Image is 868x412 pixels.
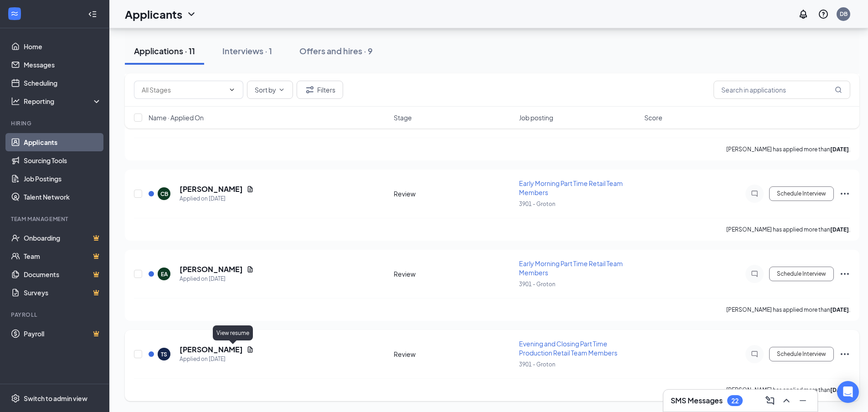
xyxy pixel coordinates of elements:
button: ChevronUp [779,393,794,408]
span: Score [644,113,663,122]
div: Applied on [DATE] [180,355,254,364]
h5: [PERSON_NAME] [180,184,243,194]
a: TeamCrown [24,247,102,265]
div: Offers and hires · 9 [299,45,373,57]
div: Reporting [24,97,102,106]
a: Scheduling [24,74,102,92]
div: Review [394,269,514,278]
svg: Collapse [88,10,97,19]
svg: Document [247,266,254,273]
svg: Settings [11,394,20,403]
a: Talent Network [24,188,102,206]
h1: Applicants [125,6,182,22]
div: Interviews · 1 [222,45,272,57]
h5: [PERSON_NAME] [180,264,243,274]
button: Schedule Interview [769,186,834,201]
svg: ChatInactive [749,270,760,278]
h5: [PERSON_NAME] [180,345,243,355]
button: Sort byChevronDown [247,81,293,99]
div: View resume [213,325,253,340]
div: Open Intercom Messenger [837,381,859,403]
div: Applications · 11 [134,45,195,57]
input: All Stages [142,85,225,95]
button: Schedule Interview [769,267,834,281]
a: Applicants [24,133,102,151]
input: Search in applications [714,81,850,99]
span: Sort by [255,87,276,93]
button: Minimize [796,393,810,408]
div: Review [394,189,514,198]
b: [DATE] [830,386,849,393]
svg: ChevronDown [228,86,236,93]
a: Sourcing Tools [24,151,102,170]
svg: Analysis [11,97,20,106]
a: Job Postings [24,170,102,188]
p: [PERSON_NAME] has applied more than . [726,145,850,153]
svg: MagnifyingGlass [835,86,842,93]
b: [DATE] [830,146,849,153]
div: DB [840,10,847,18]
span: 3901 - Groton [519,281,555,288]
svg: ChevronDown [278,86,285,93]
div: Payroll [11,311,100,319]
p: [PERSON_NAME] has applied more than . [726,306,850,314]
span: Early Morning Part Time Retail Team Members [519,259,623,277]
span: 3901 - Groton [519,201,555,207]
button: ComposeMessage [763,393,777,408]
span: Job posting [519,113,553,122]
div: Review [394,350,514,359]
button: Schedule Interview [769,347,834,361]
svg: WorkstreamLogo [10,9,19,18]
svg: Filter [304,84,315,95]
div: EA [161,270,168,278]
svg: ChevronUp [781,395,792,406]
a: Messages [24,56,102,74]
svg: Minimize [797,395,808,406]
svg: ChatInactive [749,350,760,358]
span: Early Morning Part Time Retail Team Members [519,179,623,196]
b: [DATE] [830,306,849,313]
svg: Document [247,185,254,193]
svg: QuestionInfo [818,9,829,20]
div: CB [160,190,168,198]
svg: Ellipses [839,188,850,199]
h3: SMS Messages [671,396,723,406]
svg: ChevronDown [186,9,197,20]
a: Home [24,37,102,56]
p: [PERSON_NAME] has applied more than . [726,226,850,233]
div: 22 [731,397,739,405]
div: Hiring [11,119,100,127]
svg: Ellipses [839,349,850,360]
svg: Ellipses [839,268,850,279]
svg: ChatInactive [749,190,760,197]
a: OnboardingCrown [24,229,102,247]
span: Name · Applied On [149,113,204,122]
svg: Document [247,346,254,353]
a: PayrollCrown [24,324,102,343]
div: TS [161,350,167,358]
span: 3901 - Groton [519,361,555,368]
div: Switch to admin view [24,394,87,403]
svg: ComposeMessage [765,395,776,406]
span: Stage [394,113,412,122]
b: [DATE] [830,226,849,233]
div: Applied on [DATE] [180,274,254,283]
svg: Notifications [798,9,809,20]
div: Applied on [DATE] [180,194,254,203]
span: Evening and Closing Part Time Production Retail Team Members [519,340,617,357]
div: Team Management [11,215,100,223]
button: Filter Filters [297,81,343,99]
a: DocumentsCrown [24,265,102,283]
p: [PERSON_NAME] has applied more than . [726,386,850,394]
a: SurveysCrown [24,283,102,302]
